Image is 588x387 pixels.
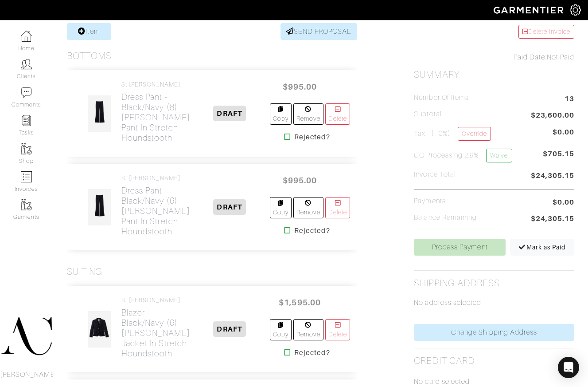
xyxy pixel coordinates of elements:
[294,348,330,358] strong: Rejected?
[21,87,32,98] img: comment-icon-a0a6a9ef722e966f86d9cbdc48e553b5cf19dbc54f86b18d962a5391bc8f6eb6.png
[486,149,512,162] a: Waive
[294,132,330,142] strong: Rejected?
[21,143,32,154] img: garments-icon-b7da505a4dc4fd61783c78ac3ca0ef83fa9d6f193b1c9dc38574b1d14d53ca28.png
[121,81,190,88] h4: St [PERSON_NAME]
[553,127,574,138] span: $0.00
[21,199,32,210] img: garments-icon-b7da505a4dc4fd61783c78ac3ca0ef83fa9d6f193b1c9dc38574b1d14d53ca28.png
[414,170,456,179] h5: Invoice Total
[531,170,575,182] span: $24,305.15
[270,103,292,125] a: Copy
[414,239,506,256] a: Process Payment
[325,319,350,340] a: Delete
[414,149,512,162] h5: CC Processing 2.9%
[531,213,575,225] span: $24,305.15
[558,357,579,378] div: Open Intercom Messenger
[489,2,570,18] img: garmentier-logo-header-white-b43fb05a5012e4ada735d5af1a66efaba907eab6374d6393d1fbf88cb4ef424d.png
[121,186,190,237] h2: Dress Pant - Black/Navy (6) [PERSON_NAME] Pant in Stretch Houndstooth
[67,51,112,62] h3: Bottoms
[414,324,574,341] a: Change Shipping Address
[87,189,111,226] img: st-john-k81lc12-bknv-black-navy-pants-pf25-a_3ccdfc3d-8696-449d-a08a-2caf0121ac44.jpeg
[270,197,292,218] a: Copy
[518,25,574,39] a: Delete Invoice
[273,293,327,312] span: $1,595.00
[294,225,330,236] strong: Rejected?
[87,95,111,132] img: st-john-k81lc12-bknv-black-navy-pants-pf25-a_3ccdfc3d-8696-449d-a08a-2caf0121ac44.jpeg
[553,197,574,208] span: $0.00
[21,115,32,126] img: reminder-icon-8004d30b9f0a5d33ae49ab947aed9ed385cf756f9e5892f1edd6e32f2345188e.png
[21,59,32,70] img: clients-icon-6bae9207a08558b7cb47a8932f037763ab4055f8c8b6bfacd5dc20c3e0201464.png
[213,106,245,121] span: DRAFT
[414,52,574,63] div: Not Paid
[414,127,491,141] h5: Tax ( : 0%)
[518,244,566,251] span: Mark as Paid
[414,355,475,367] h2: Credit Card
[121,174,190,182] h4: St [PERSON_NAME]
[543,149,574,166] span: $705.15
[213,199,245,215] span: DRAFT
[414,376,574,387] p: No card selected
[67,23,111,40] a: Item
[121,81,190,143] a: St [PERSON_NAME] Dress Pant - Black/Navy (8)[PERSON_NAME] Pant in Stretch Houndstooth
[121,296,190,304] h4: St [PERSON_NAME]
[458,127,491,141] a: Override
[570,4,581,16] img: gear-icon-white-bd11855cb880d31180b6d7d6211b90ccbf57a29d726f0c71d8c61bd08dd39cc2.png
[121,296,190,359] a: St [PERSON_NAME] Blazer - Black/Navy (6)[PERSON_NAME] Jacket in Stretch Houndstooth
[510,239,574,256] a: Mark as Paid
[280,23,358,40] a: SEND PROPOSAL
[87,311,111,348] img: st-john-k61lc72-bknv-black-navy-jacket-pf25-a_7e6eb1bd-8fa4-46ff-837c-32cfb361fad7.jpeg
[21,171,32,182] img: orders-icon-0abe47150d42831381b5fb84f609e132dff9fe21cb692f30cb5eec754e2cba89.png
[121,92,190,143] h2: Dress Pant - Black/Navy (8) [PERSON_NAME] Pant in Stretch Houndstooth
[213,321,245,337] span: DRAFT
[565,94,574,106] span: 13
[121,308,190,359] h2: Blazer - Black/Navy (6) [PERSON_NAME] Jacket in Stretch Houndstooth
[293,197,323,218] a: Remove
[531,110,575,122] span: $23,600.00
[325,197,350,218] a: Delete
[514,53,547,61] span: Paid Date:
[414,197,445,205] h5: Payments
[270,319,292,340] a: Copy
[414,94,469,102] h5: Number of Items
[21,31,32,42] img: dashboard-icon-dbcd8f5a0b271acd01030246c82b418ddd0df26cd7fceb0bd07c9910d44c42f6.png
[414,297,574,308] p: No address selected
[325,103,350,125] a: Delete
[67,266,102,277] h3: Suiting
[414,69,574,80] h2: Summary
[414,110,441,118] h5: Subtotal
[273,77,327,96] span: $995.00
[273,171,327,190] span: $995.00
[121,174,190,237] a: St [PERSON_NAME] Dress Pant - Black/Navy (6)[PERSON_NAME] Pant in Stretch Houndstooth
[293,103,323,125] a: Remove
[414,278,500,289] h2: Shipping Address
[293,319,323,340] a: Remove
[414,213,477,222] h5: Balance Remaining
